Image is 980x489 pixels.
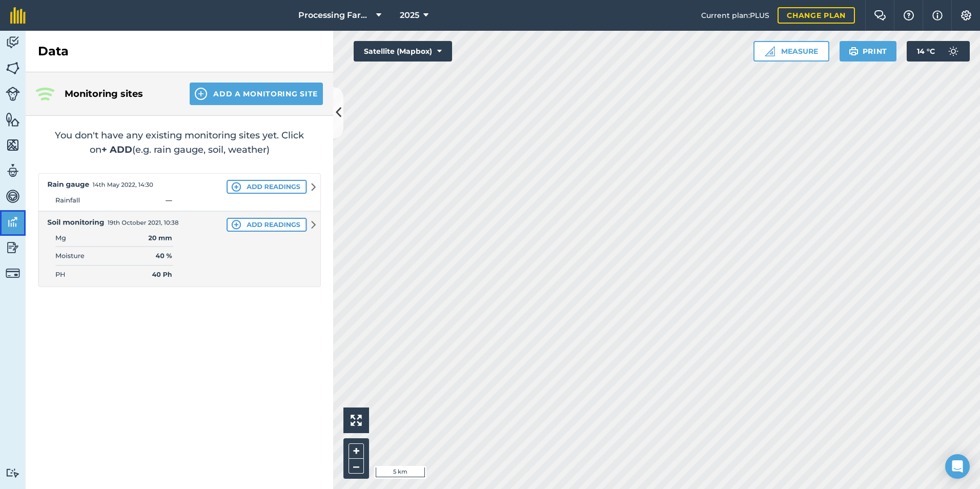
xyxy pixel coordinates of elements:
[349,443,364,459] button: +
[874,10,886,21] img: Two speech bubbles overlapping with the left bubble in the forefront
[38,128,321,157] h2: You don't have any existing monitoring sites yet. Click on (e.g. rain gauge, soil, weather)
[101,144,132,155] strong: + ADD
[765,46,775,56] img: Ruler icon
[917,41,935,62] span: 14 ° C
[190,83,323,105] button: Add a Monitoring Site
[778,7,855,24] a: Change plan
[6,240,20,255] img: svg+xml;base64,PD94bWwgdmVyc2lvbj0iMS4wIiBlbmNvZGluZz0idXRmLTgiPz4KPCEtLSBHZW5lcmF0b3I6IEFkb2JlIE...
[36,88,54,100] img: Three radiating wave signals
[6,60,20,76] img: svg+xml;base64,PHN2ZyB4bWxucz0iaHR0cDovL3d3dy53My5vcmcvMjAwMC9zdmciIHdpZHRoPSI1NiIgaGVpZ2h0PSI2MC...
[400,9,419,22] span: 2025
[6,468,20,478] img: svg+xml;base64,PD94bWwgdmVyc2lvbj0iMS4wIiBlbmNvZGluZz0idXRmLTgiPz4KPCEtLSBHZW5lcmF0b3I6IEFkb2JlIE...
[6,214,20,230] img: svg+xml;base64,PD94bWwgdmVyc2lvbj0iMS4wIiBlbmNvZGluZz0idXRmLTgiPz4KPCEtLSBHZW5lcmF0b3I6IEFkb2JlIE...
[6,137,20,153] img: svg+xml;base64,PHN2ZyB4bWxucz0iaHR0cDovL3d3dy53My5vcmcvMjAwMC9zdmciIHdpZHRoPSI1NiIgaGVpZ2h0PSI2MC...
[701,10,769,21] span: Current plan : PLUS
[903,10,915,21] img: A question mark icon
[6,35,20,50] img: svg+xml;base64,PD94bWwgdmVyc2lvbj0iMS4wIiBlbmNvZGluZz0idXRmLTgiPz4KPCEtLSBHZW5lcmF0b3I6IEFkb2JlIE...
[960,10,972,21] img: A cog icon
[945,454,970,479] div: Open Intercom Messenger
[354,41,452,62] button: Satellite (Mapbox)
[849,45,859,57] img: svg+xml;base64,PHN2ZyB4bWxucz0iaHR0cDovL3d3dy53My5vcmcvMjAwMC9zdmciIHdpZHRoPSIxOSIgaGVpZ2h0PSIyNC...
[351,415,362,426] img: Four arrows, one pointing top left, one top right, one bottom right and the last bottom left
[10,7,26,24] img: fieldmargin Logo
[65,87,173,101] h4: Monitoring sites
[349,459,364,474] button: –
[753,41,829,62] button: Measure
[195,88,207,100] img: svg+xml;base64,PHN2ZyB4bWxucz0iaHR0cDovL3d3dy53My5vcmcvMjAwMC9zdmciIHdpZHRoPSIxNCIgaGVpZ2h0PSIyNC...
[943,41,964,62] img: svg+xml;base64,PD94bWwgdmVyc2lvbj0iMS4wIiBlbmNvZGluZz0idXRmLTgiPz4KPCEtLSBHZW5lcmF0b3I6IEFkb2JlIE...
[6,87,20,101] img: svg+xml;base64,PD94bWwgdmVyc2lvbj0iMS4wIiBlbmNvZGluZz0idXRmLTgiPz4KPCEtLSBHZW5lcmF0b3I6IEFkb2JlIE...
[840,41,897,62] button: Print
[6,266,20,280] img: svg+xml;base64,PD94bWwgdmVyc2lvbj0iMS4wIiBlbmNvZGluZz0idXRmLTgiPz4KPCEtLSBHZW5lcmF0b3I6IEFkb2JlIE...
[6,163,20,178] img: svg+xml;base64,PD94bWwgdmVyc2lvbj0iMS4wIiBlbmNvZGluZz0idXRmLTgiPz4KPCEtLSBHZW5lcmF0b3I6IEFkb2JlIE...
[6,112,20,127] img: svg+xml;base64,PHN2ZyB4bWxucz0iaHR0cDovL3d3dy53My5vcmcvMjAwMC9zdmciIHdpZHRoPSI1NiIgaGVpZ2h0PSI2MC...
[38,43,69,59] h2: Data
[932,9,943,22] img: svg+xml;base64,PHN2ZyB4bWxucz0iaHR0cDovL3d3dy53My5vcmcvMjAwMC9zdmciIHdpZHRoPSIxNyIgaGVpZ2h0PSIxNy...
[907,41,970,62] button: 14 °C
[298,9,372,22] span: Processing Farms
[6,189,20,204] img: svg+xml;base64,PD94bWwgdmVyc2lvbj0iMS4wIiBlbmNvZGluZz0idXRmLTgiPz4KPCEtLSBHZW5lcmF0b3I6IEFkb2JlIE...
